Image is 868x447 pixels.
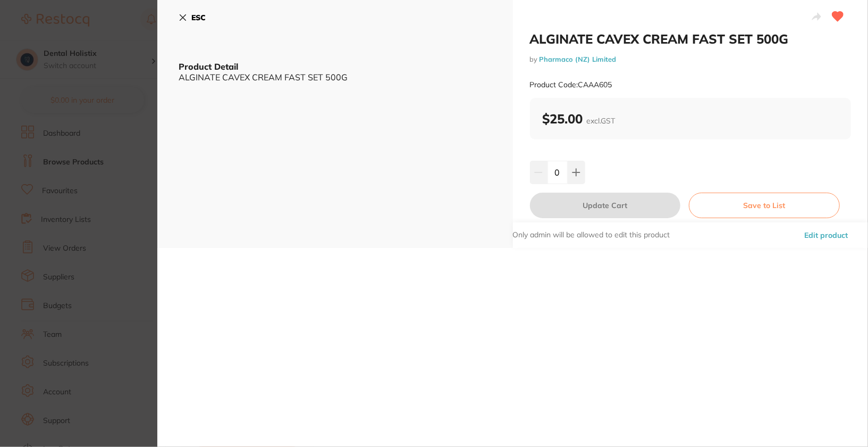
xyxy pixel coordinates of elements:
[530,31,852,47] h2: ALGINATE CAVEX CREAM FAST SET 500G
[540,55,617,63] a: Pharmaco (NZ) Limited
[513,230,670,241] p: Only admin will be allowed to edit this product
[530,80,612,89] small: Product Code: CAAA605
[179,9,206,27] button: ESC
[587,116,616,126] span: excl. GST
[689,193,840,218] button: Save to List
[179,61,238,72] b: Product Detail
[801,222,851,248] button: Edit product
[530,55,852,63] small: by
[530,193,681,218] button: Update Cart
[179,72,492,82] div: ALGINATE CAVEX CREAM FAST SET 500G
[543,111,616,127] b: $25.00
[191,13,206,22] b: ESC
